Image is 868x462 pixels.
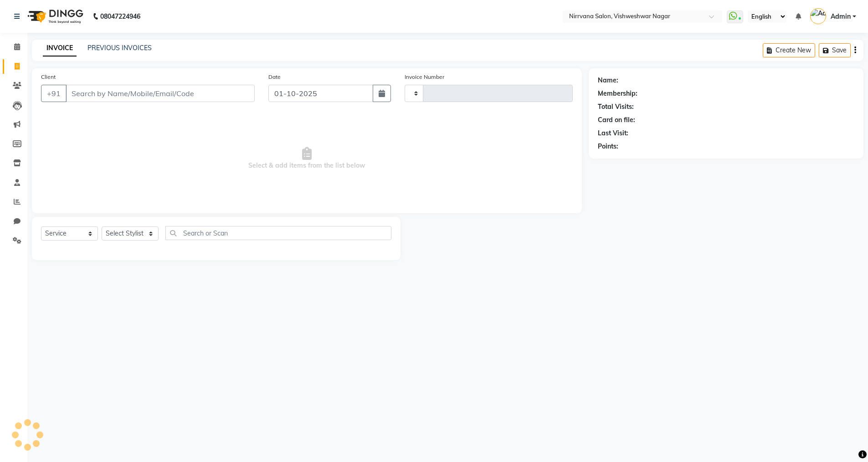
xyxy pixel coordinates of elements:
[598,89,637,98] div: Membership:
[41,73,56,81] label: Client
[43,40,77,56] a: INVOICE
[598,128,628,138] div: Last Visit:
[66,85,255,102] input: Search by Name/Mobile/Email/Code
[831,12,851,21] span: Admin
[598,115,635,125] div: Card on file:
[810,8,826,24] img: Admin
[763,43,815,57] button: Create New
[165,226,391,240] input: Search or Scan
[598,102,634,112] div: Total Visits:
[41,85,67,102] button: +91
[41,113,573,204] span: Select & add items from the list below
[819,43,851,57] button: Save
[268,73,281,81] label: Date
[598,142,618,151] div: Points:
[598,76,618,85] div: Name:
[23,4,86,29] img: logo
[405,73,444,81] label: Invoice Number
[100,4,140,29] b: 08047224946
[87,44,152,52] a: PREVIOUS INVOICES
